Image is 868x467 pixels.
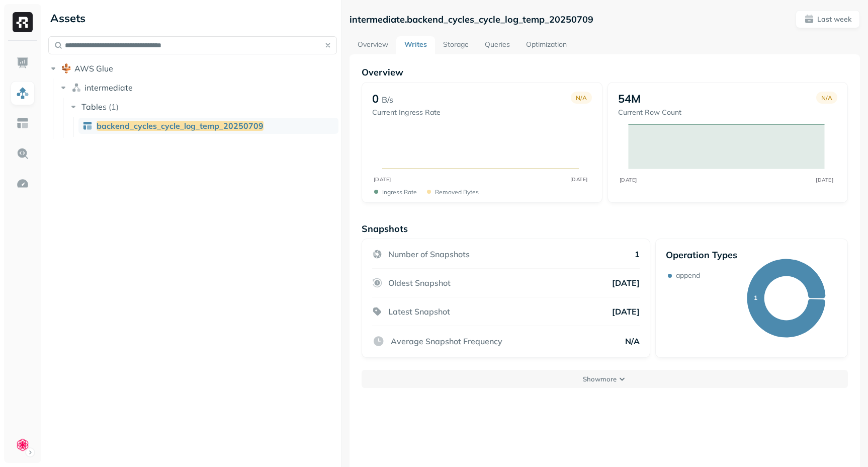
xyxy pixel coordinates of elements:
p: Oldest Snapshot [388,278,451,288]
a: Overview [350,36,396,54]
p: Overview [362,66,848,78]
img: Query Explorer [16,147,29,160]
p: Average Snapshot Frequency [391,336,502,346]
p: Last week [817,15,851,24]
button: Showmore [362,370,848,388]
button: Tables(1) [68,99,338,115]
img: namespace [71,83,81,93]
a: Optimization [518,36,575,54]
img: root [61,63,71,73]
button: AWS Glue [48,60,337,76]
a: Writes [396,36,435,54]
p: Ingress Rate [382,188,417,196]
img: Clue [16,438,30,452]
span: backend_cycles_cycle_log_temp_20250709 [97,121,264,131]
p: N/A [576,94,587,102]
p: 54M [618,92,641,106]
a: backend_cycles_cycle_log_temp_20250709 [78,118,338,134]
p: [DATE] [612,278,640,288]
p: intermediate.backend_cycles_cycle_log_temp_20250709 [350,14,593,25]
div: Assets [48,10,337,26]
p: Current Ingress Rate [372,108,441,117]
p: N/A [625,336,640,346]
p: Snapshots [362,223,408,235]
text: 1 [754,294,757,301]
tspan: [DATE] [570,176,588,183]
p: Number of Snapshots [388,249,470,259]
p: Removed bytes [435,188,479,196]
p: append [676,271,700,280]
img: Ryft [13,12,33,32]
button: Last week [796,10,860,28]
span: Tables [81,102,107,112]
img: Asset Explorer [16,117,29,130]
p: 0 [372,92,379,106]
p: Latest Snapshot [388,306,450,317]
tspan: [DATE] [374,176,391,183]
p: Current Row Count [618,108,681,117]
p: [DATE] [612,306,640,317]
p: 1 [635,249,640,259]
button: intermediate [58,80,337,96]
img: Assets [16,87,29,100]
p: Show more [583,374,617,384]
a: Queries [477,36,518,54]
p: Operation Types [666,249,737,261]
img: Optimization [16,177,29,190]
a: Storage [435,36,477,54]
p: B/s [382,94,393,106]
img: Dashboard [16,56,29,69]
span: AWS Glue [74,63,113,73]
img: table [82,121,93,131]
span: intermediate [84,83,133,93]
tspan: [DATE] [619,177,637,183]
p: N/A [821,94,832,102]
p: ( 1 ) [109,102,119,112]
tspan: [DATE] [816,177,833,183]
